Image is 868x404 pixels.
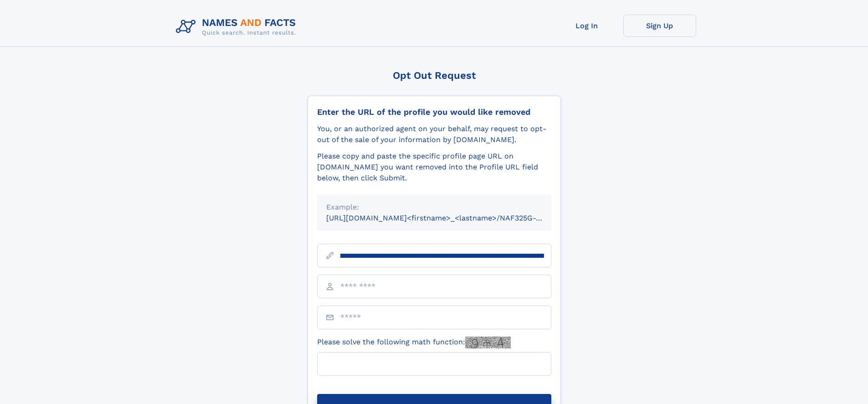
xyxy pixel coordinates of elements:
[326,214,569,222] small: [URL][DOMAIN_NAME]<firstname>_<lastname>/NAF325G-xxxxxxxx
[172,15,303,39] img: Logo Names and Facts
[317,123,551,145] div: You, or an authorized agent on your behalf, may request to opt-out of the sale of your informatio...
[326,202,542,213] div: Example:
[308,70,561,81] div: Opt Out Request
[623,15,696,37] a: Sign Up
[317,337,511,348] label: Please solve the following math function:
[317,107,551,117] div: Enter the URL of the profile you would like removed
[550,15,623,37] a: Log In
[317,151,551,184] div: Please copy and paste the specific profile page URL on [DOMAIN_NAME] you want removed into the Pr...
